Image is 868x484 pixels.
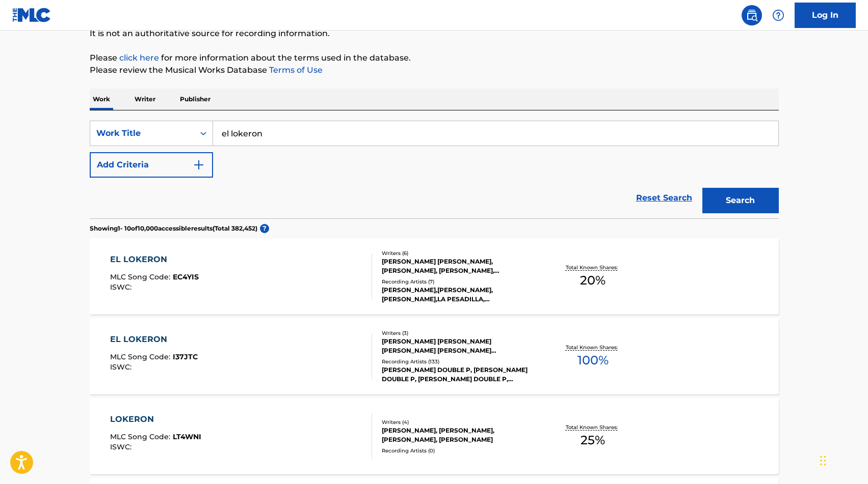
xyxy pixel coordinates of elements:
[772,9,784,21] img: help
[110,272,173,281] span: MLC Song Code :
[90,121,779,218] form: Search Form
[110,362,134,372] span: ISWC :
[90,224,257,233] p: Showing 1 - 10 of 10,000 accessible results (Total 382,452 )
[382,447,536,454] div: Recording Artists ( 0 )
[90,318,779,394] a: EL LOKERONMLC Song Code:I37JTCISWC:Writers (3)[PERSON_NAME] [PERSON_NAME] [PERSON_NAME] [PERSON_N...
[90,52,779,64] p: Please for more information about the terms used in the database.
[90,238,779,315] a: EL LOKERONMLC Song Code:EC4YISISWC:Writers (6)[PERSON_NAME] [PERSON_NAME], [PERSON_NAME], [PERSON...
[90,64,779,76] p: Please review the Musical Works Database
[581,431,605,449] span: 25 %
[90,398,779,474] a: LOKERONMLC Song Code:LT4WNIISWC:Writers (4)[PERSON_NAME], [PERSON_NAME], [PERSON_NAME], [PERSON_N...
[382,249,536,257] div: Writers ( 6 )
[768,5,788,25] div: Help
[173,272,199,281] span: EC4YIS
[96,127,188,139] div: Work Title
[742,5,762,25] a: Public Search
[817,435,868,484] div: Widget de chat
[173,432,201,441] span: LT4WNI
[382,286,536,304] div: [PERSON_NAME],[PERSON_NAME],[PERSON_NAME],LA PESADILLA,[PERSON_NAME],[PERSON_NAME], [PERSON_NAME]...
[702,188,779,213] button: Search
[382,278,536,286] div: Recording Artists ( 7 )
[90,152,213,178] button: Add Criteria
[817,435,868,484] iframe: Chat Widget
[566,344,620,351] p: Total Known Shares:
[795,3,856,28] a: Log In
[382,358,536,365] div: Recording Artists ( 133 )
[173,352,198,361] span: I37JTC
[382,365,536,384] div: [PERSON_NAME] DOUBLE P, [PERSON_NAME] DOUBLE P, [PERSON_NAME] DOUBLE P, [PERSON_NAME] DOUBLE P, [...
[110,413,201,425] div: LOKERON
[110,253,199,266] div: EL LOKERON
[90,89,113,110] p: Work
[260,224,269,233] span: ?
[382,329,536,337] div: Writers ( 3 )
[193,159,205,171] img: 9d2ae6d4665cec9f34b9.svg
[110,282,134,292] span: ISWC :
[382,426,536,444] div: [PERSON_NAME], [PERSON_NAME], [PERSON_NAME], [PERSON_NAME]
[110,352,173,361] span: MLC Song Code :
[110,333,198,346] div: EL LOKERON
[820,445,826,476] div: Arrastrar
[110,442,134,451] span: ISWC :
[577,351,609,369] span: 100 %
[382,257,536,275] div: [PERSON_NAME] [PERSON_NAME], [PERSON_NAME], [PERSON_NAME], [PERSON_NAME], [PERSON_NAME] [PERSON_N...
[580,271,606,290] span: 20 %
[131,89,159,110] p: Writer
[382,337,536,355] div: [PERSON_NAME] [PERSON_NAME] [PERSON_NAME] [PERSON_NAME] [PERSON_NAME]
[110,432,173,441] span: MLC Song Code :
[267,65,323,75] a: Terms of Use
[746,9,758,21] img: search
[119,53,159,63] a: click here
[177,89,214,110] p: Publisher
[90,27,779,40] p: It is not an authoritative source for recording information.
[631,187,697,209] a: Reset Search
[566,264,620,271] p: Total Known Shares:
[382,418,536,426] div: Writers ( 4 )
[12,8,51,22] img: MLC Logo
[566,423,620,431] p: Total Known Shares:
